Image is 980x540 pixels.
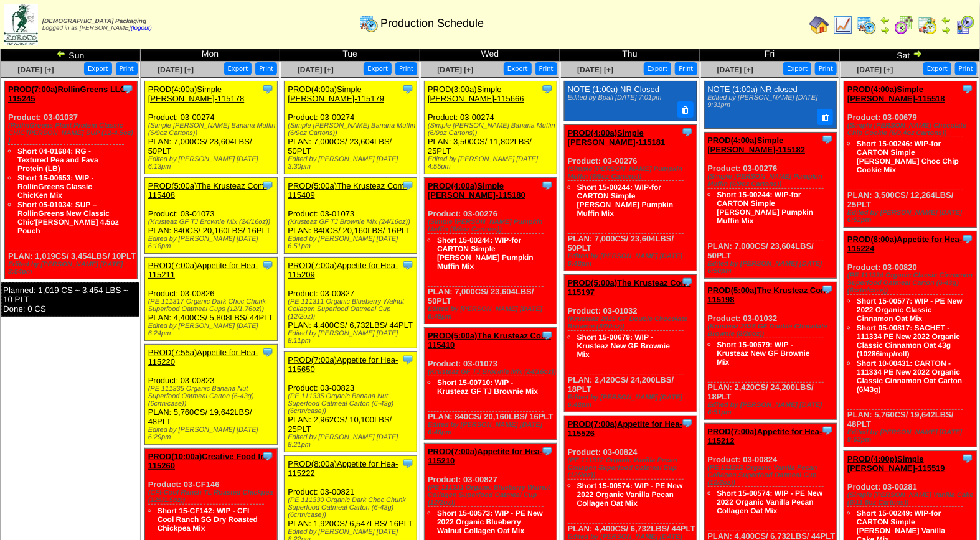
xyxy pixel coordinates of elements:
[708,427,822,445] a: PROD(7:00a)Appetite for Hea-115212
[425,328,557,440] div: Product: 03-01073 PLAN: 840CS / 20,160LBS / 16PLT
[420,48,560,62] td: Wed
[833,15,853,35] img: line_graph.gif
[17,65,54,74] span: [DATE] [+]
[817,109,834,125] button: Delete Note
[708,94,832,109] div: Edited by [PERSON_NAME] [DATE] 9:31pm
[288,434,417,449] div: Edited by [PERSON_NAME] [DATE] 8:21pm
[857,324,960,358] a: Short 05-00817: SACHET - 111334 PE New 2022 Organic Classic Cinnamon Oat 43g (10286imp/roll)
[955,62,977,75] button: Print
[783,62,811,75] button: Export
[148,235,277,250] div: Edited by [PERSON_NAME] [DATE] 6:18pm
[681,126,694,138] img: Tooltip
[17,174,93,200] a: Short 15-00653: WIP - RollinGreens Classic ChicKen Mix
[857,139,959,174] a: Short 15-00246: WIP-for CARTON Simple [PERSON_NAME] Choc Chip Cookie Mix
[288,85,384,103] a: PROD(4:00a)Simple [PERSON_NAME]-115179
[116,62,138,75] button: Print
[857,297,963,323] a: Short 15-00577: WIP - PE New 2022 Organic Classic Cinnamon Oat Mix
[847,209,976,224] div: Edited by [PERSON_NAME] [DATE] 6:52pm
[285,81,417,174] div: Product: 03-00274 PLAN: 7,000CS / 23,604LBS / 50PLT
[880,25,890,35] img: arrowright.gif
[148,218,277,226] div: (Krusteaz GF TJ Brownie Mix (24/16oz))
[568,394,697,409] div: Edited by [PERSON_NAME] [DATE] 6:48pm
[568,278,691,297] a: PROD(5:00a)The Krusteaz Com-115197
[821,133,834,146] img: Tooltip
[857,359,962,394] a: Short 10-00431: CARTON - 111334 PE New 2022 Organic Classic Cinnamon Oat Carton (6/43g)
[577,65,613,74] a: [DATE] [+]
[5,81,138,279] div: Product: 03-01037 PLAN: 1,019CS / 3,454LBS / 10PLT
[255,62,277,75] button: Print
[541,83,554,95] img: Tooltip
[8,261,137,276] div: Edited by [PERSON_NAME] [DATE] 3:54pm
[261,346,274,358] img: Tooltip
[821,283,834,296] img: Tooltip
[568,94,692,101] div: Edited by Bpali [DATE] 7:01pm
[224,62,252,75] button: Export
[437,378,538,396] a: Short 15-00710: WIP - Krusteaz GF TJ Brownie Mix
[918,15,938,35] img: calendarinout.gif
[288,261,398,279] a: PROD(7:00a)Appetite for Hea-115209
[847,429,976,444] div: Edited by [PERSON_NAME] [DATE] 9:53pm
[541,329,554,342] img: Tooltip
[148,181,267,200] a: PROD(5:00a)The Krusteaz Com-115408
[380,17,484,30] span: Production Schedule
[568,85,659,94] a: NOTE (1:00a) NR Closed
[261,259,274,271] img: Tooltip
[364,62,392,75] button: Export
[298,65,334,74] span: [DATE] [+]
[568,128,666,147] a: PROD(4:00a)Simple [PERSON_NAME]-115181
[880,15,890,25] img: arrowleft.gif
[148,452,268,470] a: PROD(10:00a)Creative Food In-115260
[288,355,398,374] a: PROD(7:00a)Appetite for Hea-115650
[708,173,837,188] div: (Simple [PERSON_NAME] Pumpkin Muffin (6/9oz Cartons))
[704,132,837,278] div: Product: 03-00276 PLAN: 7,000CS / 23,604LBS / 50PLT
[395,62,417,75] button: Print
[425,81,557,174] div: Product: 03-00274 PLAN: 3,500CS / 11,802LBS / 25PLT
[428,368,557,376] div: (Krusteaz GF TJ Brownie Mix (24/16oz))
[288,122,417,137] div: (Simple [PERSON_NAME] Banana Muffin (6/9oz Cartons))
[42,18,146,25] span: [DEMOGRAPHIC_DATA] Packaging
[288,393,417,415] div: (PE 111335 Organic Banana Nut Superfood Oatmeal Carton (6-43g)(6crtn/case))
[148,385,277,407] div: (PE 111335 Organic Banana Nut Superfood Oatmeal Carton (6-43g)(6crtn/case))
[261,83,274,95] img: Tooltip
[8,85,129,103] a: PROD(7:00a)RollinGreens LLC-115245
[148,85,245,103] a: PROD(4:00a)Simple [PERSON_NAME]-115178
[564,124,697,271] div: Product: 03-00276 PLAN: 7,000CS / 23,604LBS / 50PLT
[708,464,837,486] div: (PE 111312 Organic Vanilla Pecan Collagen Superfood Oatmeal Cup (12/2oz))
[4,4,38,45] img: zoroco-logo-small.webp
[437,65,473,74] a: [DATE] [+]
[568,253,697,268] div: Edited by [PERSON_NAME] [DATE] 6:48pm
[847,235,962,253] a: PROD(8:00a)Appetite for Hea-115224
[121,83,134,95] img: Tooltip
[144,345,277,445] div: Product: 03-00823 PLAN: 5,760CS / 19,642LBS / 48PLT
[131,25,152,32] a: (logout)
[961,83,974,95] img: Tooltip
[148,426,277,441] div: Edited by [PERSON_NAME] [DATE] 6:29pm
[681,276,694,288] img: Tooltip
[17,147,98,173] a: Short 04-01684: RG - Textured Pea and Fava Protein (LB)
[288,496,417,519] div: (PE 111330 Organic Dark Choc Chunk Superfood Oatmeal Carton (6-43g)(6crtn/case))
[717,65,753,74] a: [DATE] [+]
[1,48,141,62] td: Sun
[568,419,682,438] a: PROD(7:00a)Appetite for Hea-115526
[815,62,837,75] button: Print
[568,165,697,180] div: (Simple [PERSON_NAME] Pumpkin Muffin (6/9oz Cartons))
[717,340,810,366] a: Short 15-00679: WIP - Krusteaz New GF Brownie Mix
[717,190,814,225] a: Short 15-00244: WIP-for CARTON Simple [PERSON_NAME] Pumpkin Muffin Mix
[708,136,806,154] a: PROD(4:00a)Simple [PERSON_NAME]-115182
[847,272,976,294] div: (PE 111334 Organic Classic Cinnamon Superfood Oatmeal Carton (6-43g)(6crtn/case))
[285,178,417,254] div: Product: 03-01073 PLAN: 840CS / 20,160LBS / 16PLT
[708,260,837,275] div: Edited by [PERSON_NAME] [DATE] 6:50pm
[280,48,420,62] td: Tue
[577,183,674,218] a: Short 15-00244: WIP-for CARTON Simple [PERSON_NAME] Pumpkin Muffin Mix
[288,459,398,478] a: PROD(8:00a)Appetite for Hea-115222
[288,235,417,250] div: Edited by [PERSON_NAME] [DATE] 6:51pm
[428,484,557,506] div: (PE 111311 Organic Blueberry Walnut Collagen Superfood Oatmeal Cup (12/2oz))
[541,445,554,457] img: Tooltip
[644,62,672,75] button: Export
[158,506,258,533] a: Short 15-CF142: WIP - CFI Cool Ranch SG Dry Roasted Chickpea Mix
[428,122,557,137] div: (Simple [PERSON_NAME] Banana Muffin (6/9oz Cartons))
[681,417,694,429] img: Tooltip
[425,178,557,324] div: Product: 03-00276 PLAN: 7,000CS / 23,604LBS / 50PLT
